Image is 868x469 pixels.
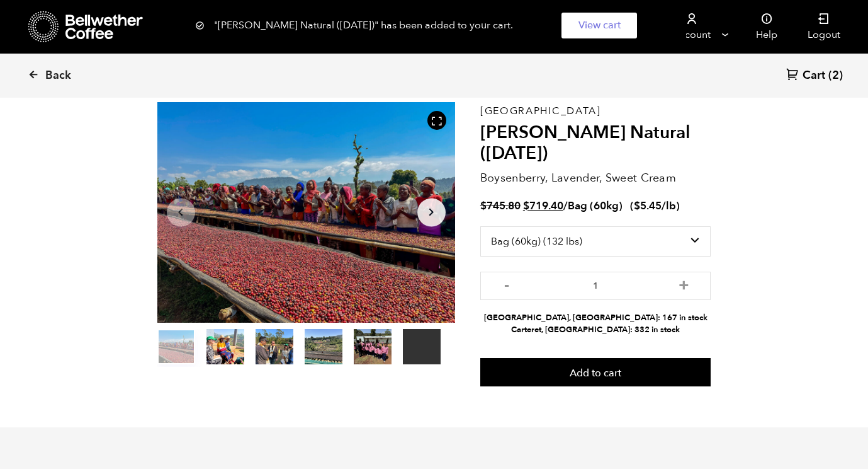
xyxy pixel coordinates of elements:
span: ( ) [630,199,680,213]
li: Carteret, [GEOGRAPHIC_DATA]: 332 in stock [480,324,711,336]
button: + [676,278,692,291]
a: Cart (2) [786,67,843,84]
span: $ [634,199,640,213]
span: $ [480,199,487,213]
span: Cart [803,68,825,83]
h2: [PERSON_NAME] Natural ([DATE]) [480,122,711,165]
span: Bag (60kg) [568,199,623,213]
bdi: 719.40 [523,199,563,213]
span: $ [523,199,529,213]
button: Add to cart [480,358,711,387]
button: - [499,278,515,291]
span: /lb [662,199,676,213]
span: / [563,199,568,213]
bdi: 5.45 [634,199,662,213]
span: (2) [828,68,843,83]
a: View cart [561,13,637,38]
bdi: 745.80 [480,199,521,213]
div: "[PERSON_NAME] Natural ([DATE])" has been added to your cart. [195,13,674,38]
p: Boysenberry, Lavender, Sweet Cream [480,170,711,187]
span: Back [45,68,71,83]
li: [GEOGRAPHIC_DATA], [GEOGRAPHIC_DATA]: 167 in stock [480,312,711,324]
video: Your browser does not support the video tag. [403,329,441,364]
